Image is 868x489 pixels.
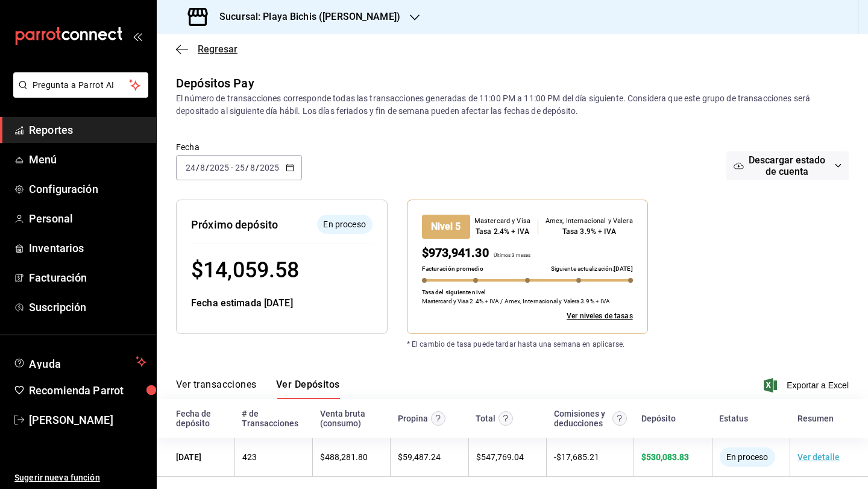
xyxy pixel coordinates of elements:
input: -- [234,163,245,172]
input: -- [185,163,196,172]
span: - [231,163,233,172]
div: Mastercard y Visa [474,216,530,227]
span: / [196,163,200,172]
span: Reportes [29,122,146,138]
span: $973,941.30 [422,245,489,260]
div: Venta bruta (consumo) [320,409,383,428]
a: Ver detalle [797,452,840,462]
p: Siguiente actualización: [551,264,633,273]
span: Ayuda [29,355,131,369]
button: Regresar [176,43,237,55]
button: Exportar a Excel [766,378,849,393]
h3: Sucursal: Playa Bichis ([PERSON_NAME]) [210,10,400,24]
div: Fecha de depósito [176,409,227,428]
div: # de Transacciones [242,409,305,428]
input: -- [200,163,206,172]
td: 423 [234,438,312,477]
div: Nivel 5 [422,215,470,239]
span: Personal [29,210,146,227]
span: Sugerir nueva función [14,472,146,484]
td: [DATE] [157,438,234,477]
span: Recomienda Parrot [29,382,146,399]
span: Configuración [29,181,146,197]
span: Regresar [198,43,237,55]
input: ---- [259,163,280,172]
span: En proceso [722,452,773,462]
div: Depósito [641,414,676,423]
p: Tasa del siguiente nivel [422,288,486,297]
div: El número de transacciones corresponde todas las transacciones generadas de 11:00 PM a 11:00 PM d... [176,92,849,118]
button: Descargar estado de cuenta [726,151,849,180]
span: $ 14,059.58 [191,257,299,283]
span: $ 547,769.04 [476,452,524,462]
p: Facturación promedio [422,264,484,273]
span: $ 59,487.24 [398,452,441,462]
label: Fecha [176,143,302,151]
button: Ver Depósitos [276,379,340,399]
span: Suscripción [29,299,146,315]
div: Tasa 3.9% + IVA [546,226,633,237]
span: Descargar estado de cuenta [744,154,830,177]
span: Menú [29,151,146,168]
span: $ 530,083.83 [641,452,689,462]
p: Últimos 3 meses [489,252,530,262]
input: -- [250,163,256,172]
div: Próximo depósito [191,216,278,233]
div: Tasa 2.4% + IVA [474,226,530,237]
div: navigation tabs [176,379,340,399]
div: Fecha estimada [DATE] [191,296,373,311]
button: Ver transacciones [176,379,257,399]
span: [PERSON_NAME] [29,412,146,428]
svg: Las propinas mostradas excluyen toda configuración de retención. [431,411,445,426]
span: Pregunta a Parrot AI [33,79,130,92]
div: El depósito aún no se ha enviado a tu cuenta bancaria. [317,215,373,234]
div: Total [476,414,495,423]
svg: Contempla comisión de ventas y propinas, IVA, cancelaciones y devoluciones. [612,411,627,426]
span: - $ 17,685.21 [554,452,599,462]
a: Pregunta a Parrot AI [8,87,148,100]
span: En proceso [318,218,370,231]
span: / [206,163,209,172]
div: Resumen [797,414,834,423]
div: Estatus [719,414,748,423]
div: Amex, Internacional y Valera [546,216,633,227]
button: Pregunta a Parrot AI [13,72,148,98]
span: [DATE] [614,265,633,272]
input: ---- [209,163,230,172]
p: Mastercard y Visa 2.4% + IVA / Amex, Internacional y Valera 3.9% + IVA [422,297,611,306]
div: Depósitos Pay [176,74,254,92]
span: $ 488,281.80 [320,452,368,462]
a: Ver todos los niveles de tasas [567,311,633,321]
div: Propina [398,414,428,423]
div: * El cambio de tasa puede tardar hasta una semana en aplicarse. [388,320,734,350]
span: / [245,163,249,172]
span: / [256,163,259,172]
div: Comisiones y deducciones [554,409,609,428]
div: El depósito aún no se ha enviado a tu cuenta bancaria. [720,447,775,467]
svg: Este monto equivale al total de la venta más otros abonos antes de aplicar comisión e IVA. [498,411,513,426]
span: Facturación [29,270,146,286]
span: Inventarios [29,240,146,256]
button: open_drawer_menu [133,31,142,41]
